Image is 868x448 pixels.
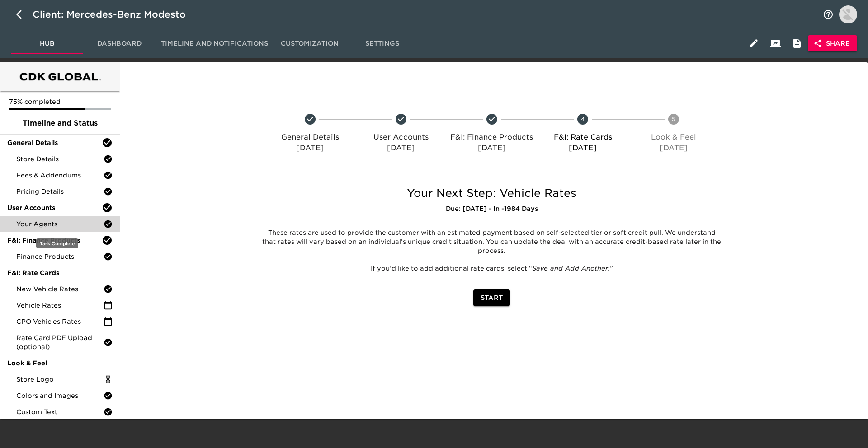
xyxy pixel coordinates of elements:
span: Hub [16,38,78,49]
button: notifications [817,4,839,25]
p: [DATE] [359,143,443,154]
span: New Vehicle Rates [16,285,104,294]
p: General Details [268,132,352,143]
span: F&I: Finance Products [7,236,102,245]
p: 75% completed [9,97,111,106]
img: Profile [839,5,857,23]
em: Save and Add Another. [532,265,610,272]
span: Customization [279,38,340,49]
span: Timeline and Notifications [161,38,268,49]
span: These rates are used to provide the customer with an estimated payment based on self-selected tie... [262,229,723,254]
span: Start [481,292,503,303]
p: User Accounts [359,132,443,143]
span: Look & Feel [7,359,113,368]
span: Timeline and Status [7,118,113,129]
span: Share [815,38,850,49]
p: [DATE] [541,143,625,154]
button: Share [808,35,857,52]
p: F&I: Rate Cards [541,132,625,143]
span: Your Agents [16,219,104,229]
span: F&I: Rate Cards [7,268,113,277]
span: Finance Products [16,252,104,261]
text: 5 [672,116,675,122]
p: F&I: Finance Products [450,132,533,143]
span: Store Logo [16,375,104,384]
button: Start [473,289,510,306]
span: Fees & Addendums [16,171,104,180]
span: General Details [7,138,102,147]
p: [DATE] [450,143,533,154]
p: [DATE] [632,143,716,154]
h5: Your Next Step: Vehicle Rates [254,186,730,201]
p: [DATE] [268,143,352,154]
span: Pricing Details [16,187,104,196]
span: Rate Card PDF Upload (optional) [16,333,104,351]
button: Internal Notes and Comments [786,33,808,54]
span: ” [610,265,613,272]
button: Client View [764,33,786,54]
span: Dashboard [89,38,150,49]
p: Look & Feel [632,132,716,143]
div: Client: Mercedes-Benz Modesto [33,7,198,22]
span: CPO Vehicles Rates [16,317,104,326]
span: Colors and Images [16,391,104,400]
span: Custom Text [16,407,104,416]
span: If you’d like to add additional rate cards, select “ [371,265,532,272]
button: Edit Hub [743,33,764,54]
h6: Due: [DATE] - In -1984 Days [254,204,730,214]
span: User Accounts [7,203,102,212]
span: Vehicle Rates [16,301,104,310]
text: 4 [581,116,585,122]
span: Settings [351,38,413,49]
span: Store Details [16,154,104,163]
